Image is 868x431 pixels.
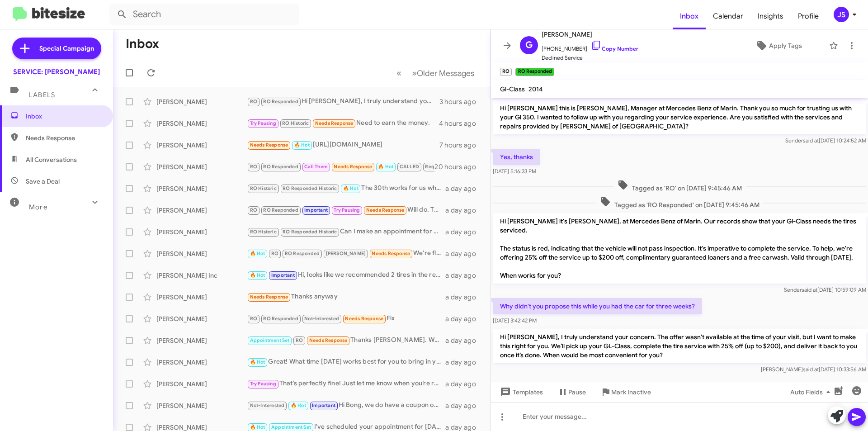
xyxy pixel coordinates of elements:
[445,314,483,323] div: a day ago
[445,336,483,345] div: a day ago
[378,164,393,170] span: 🔥 Hot
[434,162,483,171] div: 20 hours ago
[528,85,543,93] span: 2014
[156,401,247,410] div: [PERSON_NAME]
[263,316,298,322] span: RO Responded
[271,251,278,256] span: RO
[156,293,247,302] div: [PERSON_NAME]
[304,164,328,170] span: Call Them
[445,271,483,280] div: a day ago
[326,251,366,256] span: [PERSON_NAME]
[493,100,866,134] p: Hi [PERSON_NAME] this is [PERSON_NAME], Manager at Mercedes Benz of Marin. Thank you so much for ...
[392,64,480,82] nav: Page navigation example
[283,229,337,235] span: RO Responded Historic
[126,37,159,51] h1: Inbox
[250,424,265,430] span: 🔥 Hot
[26,155,77,164] span: All Conversations
[542,40,638,53] span: [PHONE_NUMBER]
[834,7,849,22] div: JS
[250,316,257,322] span: RO
[156,141,247,150] div: [PERSON_NAME]
[591,45,638,52] a: Copy Number
[802,286,817,293] span: said at
[491,384,550,400] button: Templates
[334,207,360,213] span: Try Pausing
[250,251,265,256] span: 🔥 Hot
[445,249,483,258] div: a day ago
[445,227,483,237] div: a day ago
[493,298,702,314] p: Why didn't you propose this while you had the car for three weeks?
[156,119,247,128] div: [PERSON_NAME]
[156,184,247,193] div: [PERSON_NAME]
[334,164,372,170] span: Needs Response
[439,119,483,128] div: 4 hours ago
[803,366,819,373] span: said at
[156,249,247,258] div: [PERSON_NAME]
[156,336,247,345] div: [PERSON_NAME]
[250,403,285,408] span: Not-Interested
[247,357,445,367] div: Great! What time [DATE] works best for you to bring in your vehicle for service?
[761,366,866,373] span: [PERSON_NAME] [DATE] 10:33:56 AM
[156,314,247,323] div: [PERSON_NAME]
[611,384,651,400] span: Mark Inactive
[791,3,826,29] a: Profile
[250,120,276,126] span: Try Pausing
[406,64,480,82] button: Next
[425,164,485,170] span: Requested Advisor Assist
[26,133,103,142] span: Needs Response
[439,97,483,106] div: 3 hours ago
[673,3,706,29] a: Inbox
[250,381,276,387] span: Try Pausing
[109,4,299,25] input: Search
[345,316,383,322] span: Needs Response
[445,206,483,215] div: a day ago
[732,38,825,54] button: Apply Tags
[250,142,288,148] span: Needs Response
[156,271,247,280] div: [PERSON_NAME] Inc
[493,213,866,284] p: Hi [PERSON_NAME] it's [PERSON_NAME], at Mercedes Benz of Marin. Our records show that your Gl-Cla...
[784,286,866,293] span: Sender [DATE] 10:59:09 AM
[156,358,247,367] div: [PERSON_NAME]
[283,185,337,191] span: RO Responded Historic
[250,99,257,104] span: RO
[498,384,543,400] span: Templates
[29,91,55,99] span: Labels
[250,294,288,300] span: Needs Response
[13,67,100,76] div: SERVICE: [PERSON_NAME]
[12,38,101,59] a: Special Campaign
[400,164,419,170] span: CALLED
[247,227,445,237] div: Can I make an appointment for you?
[542,29,638,40] span: [PERSON_NAME]
[445,358,483,367] div: a day ago
[294,142,310,148] span: 🔥 Hot
[706,3,750,29] a: Calendar
[790,384,834,400] span: Auto Fields
[271,272,295,278] span: Important
[445,401,483,410] div: a day ago
[445,379,483,388] div: a day ago
[493,149,540,165] p: Yes, thanks
[315,120,354,126] span: Needs Response
[417,68,474,78] span: Older Messages
[593,384,658,400] button: Mark Inactive
[250,207,257,213] span: RO
[500,85,525,93] span: Gl-Class
[312,403,335,408] span: Important
[304,207,328,213] span: Important
[304,316,339,322] span: Not-Interested
[596,196,763,209] span: Tagged as 'RO Responded' on [DATE] 9:45:46 AM
[247,248,445,259] div: We're flying back to [GEOGRAPHIC_DATA] and leaving the car here, so it won't be used much. So pro...
[282,120,309,126] span: RO Historic
[247,313,445,324] div: Fix
[39,44,94,53] span: Special Campaign
[525,38,533,52] span: G
[247,292,445,302] div: Thanks anyway
[296,337,303,343] span: RO
[769,38,802,54] span: Apply Tags
[29,203,47,211] span: More
[250,272,265,278] span: 🔥 Hot
[247,96,439,107] div: Hi [PERSON_NAME], I truly understand your concern. The offer wasn’t available at the time of your...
